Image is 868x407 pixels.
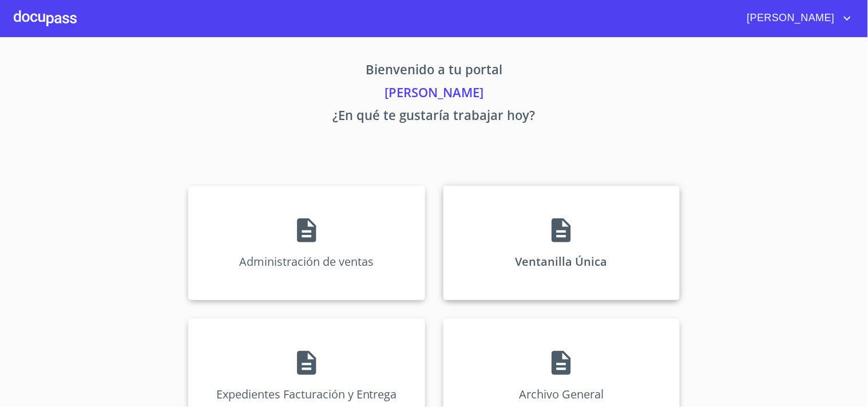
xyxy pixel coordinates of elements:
span: [PERSON_NAME] [739,9,841,27]
p: ¿En qué te gustaría trabajar hoy? [82,106,787,129]
p: Expedientes Facturación y Entrega [216,386,397,402]
p: Administración de ventas [239,254,374,269]
p: Bienvenido a tu portal [82,60,787,83]
p: Archivo General [519,386,604,402]
button: account of current user [739,9,854,27]
p: Ventanilla Única [516,254,608,269]
p: [PERSON_NAME] [82,83,787,106]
